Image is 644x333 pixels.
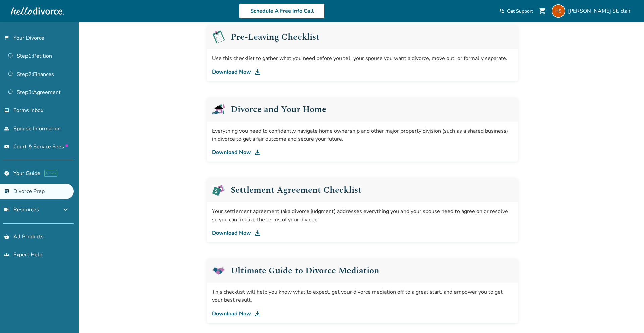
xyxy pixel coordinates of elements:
h2: Pre-Leaving Checklist [231,33,319,41]
h2: Settlement Agreement Checklist [231,186,361,194]
a: Download Now [212,310,513,318]
a: Download Now [212,148,513,156]
h2: Ultimate Guide to Divorce Mediation [231,266,379,275]
img: DL [254,310,262,318]
div: Everything you need to confidently navigate home ownership and other major property division (suc... [212,127,513,143]
img: DL [254,229,262,237]
span: Court & Service Fees [13,143,68,150]
span: universal_currency_alt [4,144,9,149]
span: Forms Inbox [13,107,43,114]
span: groups [4,252,9,257]
span: people [4,126,9,131]
span: list_alt_check [4,189,9,194]
div: Use this checklist to gather what you need before you tell your spouse you want a divorce, move o... [212,54,513,62]
img: Ultimate Guide to Divorce Mediation [212,264,225,277]
img: DL [254,68,262,76]
a: Download Now [212,229,513,237]
span: expand_more [62,206,70,214]
span: inbox [4,108,9,113]
a: phone_in_talkGet Support [499,8,533,14]
span: Get Support [507,8,533,14]
div: This checklist will help you know what to expect, get your divorce mediation off to a great start... [212,288,513,304]
iframe: Chat Widget [610,301,644,333]
img: Hannah St. Clair [552,4,565,18]
img: DL [254,148,262,156]
img: Settlement Agreement Checklist [212,183,225,197]
h2: Divorce and Your Home [231,105,326,114]
span: shopping_cart [538,7,546,15]
img: Divorce and Your Home [212,103,225,116]
span: shopping_basket [4,234,9,239]
span: flag_2 [4,35,9,41]
span: [PERSON_NAME] St. clair [568,7,633,15]
div: Your settlement agreement (aka divorce judgment) addresses everything you and your spouse need to... [212,207,513,224]
a: Schedule A Free Info Call [239,3,325,19]
a: Download Now [212,68,513,76]
span: explore [4,171,9,176]
span: Resources [4,206,39,213]
img: Pre-Leaving Checklist [212,30,225,44]
span: AI beta [44,170,57,177]
span: menu_book [4,207,9,212]
span: phone_in_talk [499,8,504,14]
